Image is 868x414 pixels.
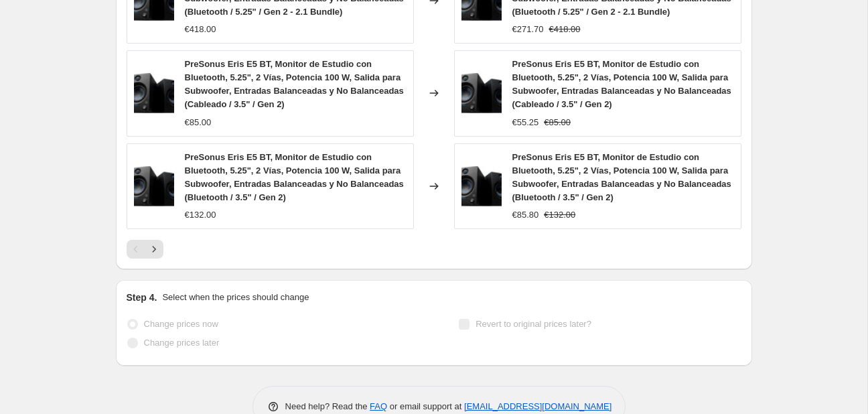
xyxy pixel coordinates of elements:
span: Change prices later [144,338,220,348]
div: €55.25 [512,116,539,129]
div: €85.00 [185,116,212,129]
button: Next [145,240,163,259]
span: PreSonus Eris E5 BT, Monitor de Estudio con Bluetooth, 5.25", 2 Vías, Potencia 100 W, Salida para... [512,59,731,109]
strike: €85.00 [544,116,571,129]
img: 71ZG0Pjz9QL._AC_SL1500_80x.jpg [461,73,502,113]
span: PreSonus Eris E5 BT, Monitor de Estudio con Bluetooth, 5.25", 2 Vías, Potencia 100 W, Salida para... [185,59,404,109]
h2: Step 4. [127,291,157,304]
img: 71ZG0Pjz9QL._AC_SL1500_80x.jpg [461,166,502,206]
img: 71ZG0Pjz9QL._AC_SL1500_80x.jpg [134,166,174,206]
span: Change prices now [144,319,218,329]
span: or email support at [387,401,464,411]
p: Select when the prices should change [162,291,309,304]
span: Revert to original prices later? [476,319,591,329]
div: €271.70 [512,23,544,36]
span: PreSonus Eris E5 BT, Monitor de Estudio con Bluetooth, 5.25", 2 Vías, Potencia 100 W, Salida para... [512,152,731,202]
a: [EMAIL_ADDRESS][DOMAIN_NAME] [464,401,611,411]
nav: Pagination [127,240,163,259]
a: FAQ [370,401,387,411]
div: €132.00 [185,208,216,222]
div: €418.00 [185,23,216,36]
span: PreSonus Eris E5 BT, Monitor de Estudio con Bluetooth, 5.25", 2 Vías, Potencia 100 W, Salida para... [185,152,404,202]
strike: €418.00 [549,23,581,36]
span: Need help? Read the [285,401,370,411]
strike: €132.00 [544,208,575,222]
img: 71ZG0Pjz9QL._AC_SL1500_80x.jpg [134,73,174,113]
div: €85.80 [512,208,539,222]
